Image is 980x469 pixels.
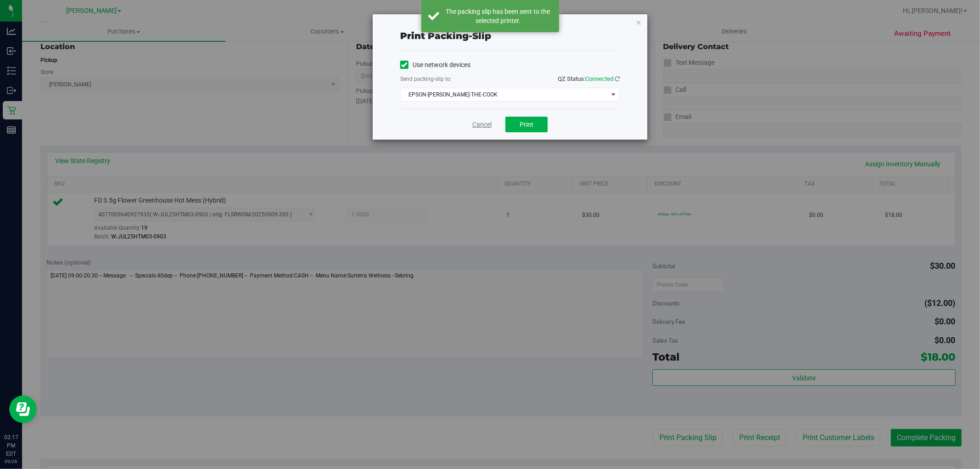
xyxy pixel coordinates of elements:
[444,7,552,25] div: The packing slip has been sent to the selected printer.
[401,88,608,101] span: EPSON-[PERSON_NAME]-THE-COOK
[608,88,619,101] span: select
[585,75,613,82] span: Connected
[520,121,533,128] span: Print
[505,117,548,132] button: Print
[558,75,620,82] span: QZ Status:
[472,120,492,130] a: Cancel
[400,75,452,83] label: Send packing-slip to:
[9,396,37,423] iframe: Resource center
[400,30,491,41] span: Print packing-slip
[400,60,470,70] label: Use network devices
